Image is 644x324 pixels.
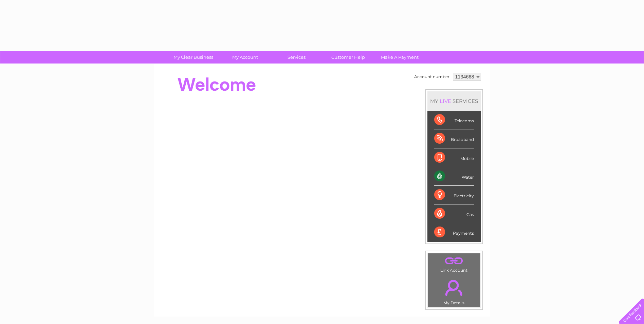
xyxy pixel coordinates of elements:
div: Electricity [434,186,474,204]
a: Customer Help [320,51,376,64]
div: Mobile [434,148,474,167]
div: Payments [434,223,474,241]
div: LIVE [438,98,453,104]
div: Gas [434,204,474,223]
td: Link Account [428,253,480,274]
div: Broadband [434,129,474,148]
div: Water [434,167,474,186]
a: Make A Payment [372,51,428,64]
a: My Account [217,51,273,64]
a: . [430,255,478,267]
a: . [430,276,478,300]
a: My Clear Business [165,51,221,64]
td: Account number [412,71,451,83]
td: My Details [428,274,480,307]
a: Services [269,51,325,64]
div: MY SERVICES [427,91,481,111]
div: Telecoms [434,111,474,129]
